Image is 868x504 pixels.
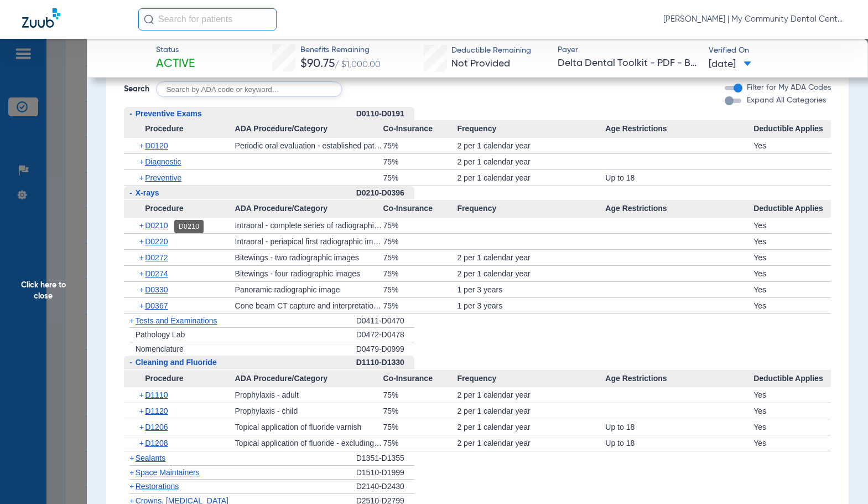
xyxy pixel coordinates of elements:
div: 75% [383,266,457,281]
span: D1206 [145,423,168,431]
span: + [139,250,145,265]
span: Not Provided [451,59,510,69]
span: Age Restrictions [605,120,753,138]
div: D0210 [174,220,204,233]
div: Yes [753,387,831,403]
div: 2 per 1 calendar year [457,170,605,186]
span: ADA Procedure/Category [235,120,383,138]
span: + [139,403,145,419]
span: [PERSON_NAME] | My Community Dental Centers [663,14,846,25]
div: 75% [383,138,457,153]
span: + [139,154,145,169]
div: Prophylaxis - child [235,403,383,419]
div: Bitewings - four radiographic images [235,266,383,281]
span: + [129,468,134,477]
div: 75% [383,282,457,297]
img: Search Icon [144,14,154,24]
div: 2 per 1 calendar year [457,419,605,435]
div: D0411-D0470 [356,314,414,328]
span: Pathology Lab [136,330,185,339]
span: D1208 [145,439,168,448]
span: + [139,298,145,313]
span: Co-Insurance [383,120,457,138]
span: Preventive Exams [136,109,202,118]
span: + [139,218,145,233]
span: D0367 [145,301,168,310]
div: D2140-D2430 [356,480,414,494]
span: D1110 [145,390,168,399]
span: Status [156,44,195,56]
span: ADA Procedure/Category [235,200,383,218]
div: Yes [753,282,831,297]
input: Search by ADA code or keyword… [156,81,342,97]
span: + [129,316,134,325]
span: Expand All Categories [747,96,826,104]
div: 1 per 3 years [457,298,605,313]
div: Yes [753,218,831,233]
span: Preventive [145,173,181,182]
div: D0479-D0999 [356,342,414,356]
span: $90.75 [300,58,335,70]
span: D0210 [145,221,168,230]
div: D1351-D1355 [356,451,414,466]
div: 2 per 1 calendar year [457,138,605,153]
span: - [129,188,132,197]
div: 2 per 1 calendar year [457,154,605,169]
div: Yes [753,138,831,153]
div: Up to 18 [605,419,753,435]
div: D1110-D1330 [356,356,414,370]
div: Yes [753,298,831,313]
span: [DATE] [709,58,751,71]
span: Nomenclature [136,344,184,353]
div: 1 per 3 years [457,282,605,297]
div: 2 per 1 calendar year [457,387,605,403]
span: Co-Insurance [383,370,457,388]
div: Panoramic radiographic image [235,282,383,297]
span: + [129,454,134,462]
span: Active [156,56,195,72]
div: Yes [753,250,831,265]
div: 2 per 1 calendar year [457,435,605,451]
div: Yes [753,419,831,435]
span: + [139,170,145,186]
span: Benefits Remaining [300,44,381,56]
span: Delta Dental Toolkit - PDF - Bot [558,56,699,70]
div: 75% [383,403,457,419]
span: D1120 [145,407,168,415]
span: ADA Procedure/Category [235,370,383,388]
span: Procedure [124,200,235,218]
span: + [139,387,145,403]
div: 75% [383,218,457,233]
div: 75% [383,419,457,435]
span: D0220 [145,237,168,246]
span: Procedure [124,120,235,138]
div: 75% [383,234,457,249]
span: Deductible Applies [753,370,831,388]
span: Verified On [709,45,850,56]
span: X-rays [136,188,159,197]
span: Payer [558,44,699,56]
div: 2 per 1 calendar year [457,250,605,265]
div: Yes [753,403,831,419]
div: 75% [383,387,457,403]
span: Age Restrictions [605,200,753,218]
div: Intraoral - periapical first radiographic image [235,234,383,249]
div: 2 per 1 calendar year [457,403,605,419]
div: D0210-D0396 [356,186,414,200]
span: Frequency [457,370,605,388]
span: Search [124,84,149,95]
div: Cone beam CT capture and interpretation with field of view of both jaws; with or without cranium [235,298,383,313]
label: Filter for My ADA Codes [745,82,831,94]
span: Diagnostic [145,157,181,166]
input: Search for patients [138,8,277,30]
span: Frequency [457,200,605,218]
div: Yes [753,234,831,249]
span: - [129,109,132,118]
span: D0272 [145,253,168,262]
span: Deductible Applies [753,120,831,138]
span: Co-Insurance [383,200,457,218]
span: Cleaning and Fluoride [136,358,217,367]
div: Up to 18 [605,435,753,451]
span: Age Restrictions [605,370,753,388]
span: / $1,000.00 [335,60,381,69]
